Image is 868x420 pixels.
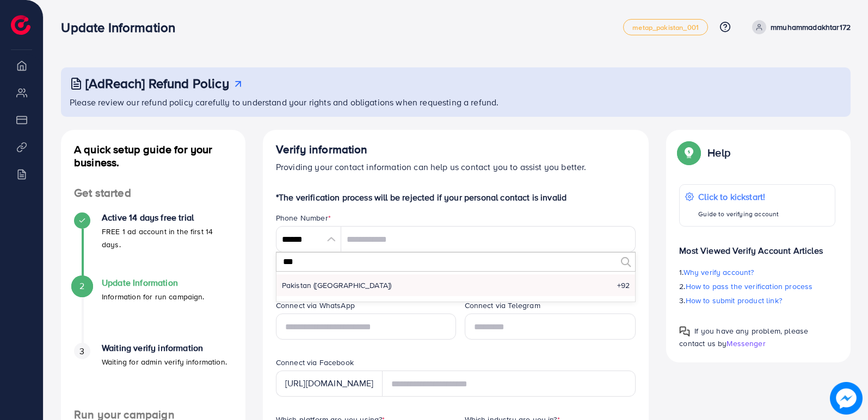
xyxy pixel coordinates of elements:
span: How to pass the verification process [686,281,813,292]
h3: [AdReach] Refund Policy [85,76,229,91]
li: Update Information [61,278,245,343]
label: Connect via Facebook [276,357,354,368]
h4: Waiting verify information [102,343,227,353]
li: Waiting verify information [61,343,245,408]
p: Guide to verifying account [698,208,779,221]
p: Help [707,146,730,159]
p: 1. [679,266,835,279]
label: Connect via Telegram [465,300,540,311]
span: How to submit product link? [686,295,782,306]
span: 3 [79,345,84,358]
h4: Update Information [102,278,205,288]
p: 2. [679,280,835,293]
img: image [830,382,863,415]
label: Connect via WhatsApp [276,300,355,311]
span: Why verify account? [684,267,754,278]
p: Waiting for admin verify information. [102,355,227,368]
p: mmuhammadakhtar172 [771,21,851,34]
p: Please review our refund policy carefully to understand your rights and obligations when requesti... [70,96,844,109]
p: Providing your contact information can help us contact you to assist you better. [276,160,636,173]
h4: Get started [61,186,245,200]
span: If you have any problem, please contact us by [679,325,808,349]
a: metap_pakistan_001 [623,19,708,35]
p: FREE 1 ad account in the first 14 days. [102,225,232,251]
p: Click to kickstart! [698,190,779,203]
div: [URL][DOMAIN_NAME] [276,371,383,397]
span: Pakistan (‫[GEOGRAPHIC_DATA]‬‎) [282,280,392,291]
img: Popup guide [679,143,699,162]
span: Messenger [727,338,765,349]
h4: A quick setup guide for your business. [61,143,245,169]
p: Most Viewed Verify Account Articles [679,235,835,257]
img: Popup guide [679,326,690,337]
h3: Update Information [61,20,184,35]
p: 3. [679,294,835,307]
img: logo [11,15,30,35]
span: metap_pakistan_001 [632,24,699,31]
p: *The verification process will be rejected if your personal contact is invalid [276,191,636,204]
span: 2 [79,280,84,292]
a: mmuhammadakhtar172 [748,20,851,34]
span: +92 [617,280,630,291]
h4: Verify information [276,143,636,156]
label: Phone Number [276,212,331,223]
h4: Active 14 days free trial [102,212,232,223]
li: Active 14 days free trial [61,212,245,278]
p: Information for run campaign. [102,290,205,303]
